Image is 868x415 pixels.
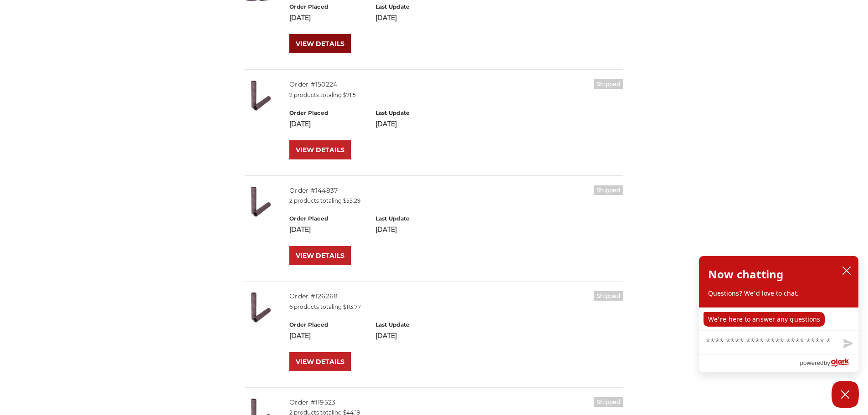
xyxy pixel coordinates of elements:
[289,321,365,329] h6: Order Placed
[375,332,397,340] span: [DATE]
[708,265,783,283] h2: Now chatting
[375,225,397,234] span: [DATE]
[699,256,859,372] div: olark chatbox
[289,225,311,234] span: [DATE]
[375,120,397,128] span: [DATE]
[289,332,311,340] span: [DATE]
[289,140,351,159] a: VIEW DETAILS
[289,120,311,128] span: [DATE]
[289,3,365,11] h6: Order Placed
[836,333,858,354] button: Send message
[839,264,854,277] button: close chatbox
[289,14,311,22] span: [DATE]
[289,109,365,117] h6: Order Placed
[289,80,337,88] a: Order #150224
[704,312,825,327] p: We're here to answer any questions
[245,291,277,323] img: 1-1/2" x 4-1/2" Spiral Bands Aluminum Oxide
[289,292,338,300] a: Order #126268
[289,197,623,205] p: 2 products totaling $55.29
[375,14,397,22] span: [DATE]
[375,215,452,223] h6: Last Update
[832,381,859,408] button: Close Chatbox
[289,34,351,53] a: VIEW DETAILS
[375,321,452,329] h6: Last Update
[289,91,623,99] p: 2 products totaling $71.51
[824,357,830,369] span: by
[375,3,452,11] h6: Last Update
[800,355,858,372] a: Powered by Olark
[594,185,623,195] h6: Shipped
[289,215,365,223] h6: Order Placed
[289,186,338,195] a: Order #144837
[375,109,452,117] h6: Last Update
[708,289,849,298] p: Questions? We'd love to chat.
[594,397,623,407] h6: Shipped
[699,307,858,330] div: chat
[245,185,277,217] img: 1-1/2" x 4-1/2" Spiral Bands Aluminum Oxide
[245,79,277,111] img: 1/2" x 4-1/2" Spiral Bands Aluminum Oxide
[594,79,623,89] h6: Shipped
[289,303,623,311] p: 6 products totaling $113.77
[289,352,351,371] a: VIEW DETAILS
[289,398,335,406] a: Order #119523
[289,246,351,265] a: VIEW DETAILS
[594,291,623,301] h6: Shipped
[800,357,823,369] span: powered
